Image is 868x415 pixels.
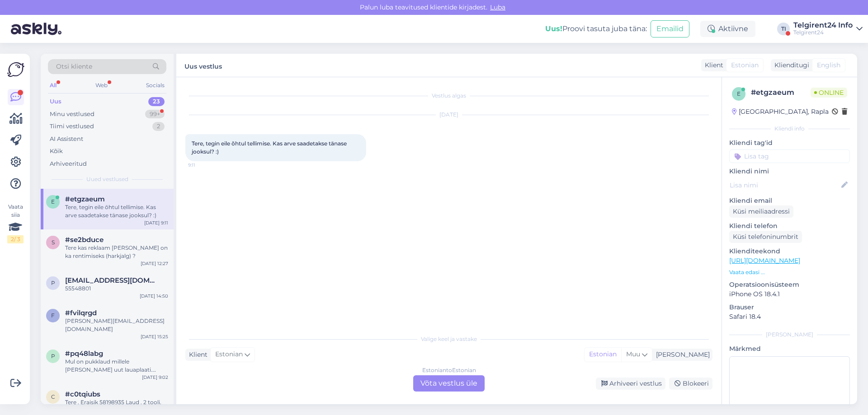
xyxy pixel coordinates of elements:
b: Uus! [545,24,562,33]
span: 9:11 [188,162,222,168]
div: Estonian [585,348,621,361]
input: Lisa tag [729,149,850,163]
div: [DATE] 14:50 [140,293,168,299]
span: e [737,90,741,97]
div: Minu vestlused [50,110,94,119]
span: English [817,61,840,70]
span: Uued vestlused [86,175,128,183]
p: Kliendi telefon [729,221,850,231]
span: f [51,312,55,319]
div: AI Assistent [50,135,83,144]
div: [PERSON_NAME] [729,331,850,339]
div: 23 [148,97,165,106]
p: Brauser [729,303,850,312]
p: Vaata edasi ... [729,268,850,276]
div: Tere, tegin eile õhtul tellimise. Kas arve saadetakse tänase jooksul? :) [65,203,168,219]
a: [URL][DOMAIN_NAME] [729,256,800,265]
p: Operatsioonisüsteem [729,280,850,289]
a: Telgirent24 InfoTelgirent24 [793,22,863,36]
div: Valige keel ja vastake [185,335,712,343]
div: Klienditugi [771,61,809,70]
div: 99+ [145,110,165,119]
p: Kliendi email [729,196,850,205]
div: [GEOGRAPHIC_DATA], Rapla [732,107,829,117]
span: #pq48labg [65,350,103,358]
div: Tere , Eraisik 58198935 Laud , 2 tooli, valge laudlina, 2 pokaali, ämber jääga, 2 taldrikud sushi... [65,398,168,415]
span: p [51,280,55,286]
div: [PERSON_NAME][EMAIL_ADDRESS][DOMAIN_NAME] [65,317,168,333]
div: 2 / 3 [7,235,24,243]
span: Luba [487,3,508,11]
span: e [51,198,55,205]
span: Tere, tegin eile õhtul tellimise. Kas arve saadetakse tänase jooksul? :) [192,140,348,155]
div: Kliendi info [729,125,850,133]
div: TI [777,23,790,35]
div: [DATE] [185,111,712,119]
span: Muu [626,350,640,358]
div: [DATE] 15:25 [141,333,168,340]
img: Askly Logo [7,61,24,78]
span: #c0tqiubs [65,390,100,398]
span: s [52,239,55,246]
label: Uus vestlus [184,59,222,71]
div: Võta vestlus üle [413,375,485,392]
div: Mul on pukklaud millele [PERSON_NAME] uut lauaplaati. 80cm läbimõõt. Sobiks ka kasutatud plaat. [65,358,168,374]
span: Otsi kliente [56,62,92,71]
button: Emailid [651,20,689,37]
div: Web [94,79,109,91]
div: Klient [701,61,723,70]
p: Klienditeekond [729,247,850,256]
div: Küsi meiliaadressi [729,205,793,218]
div: Socials [144,79,166,91]
p: iPhone OS 18.4.1 [729,289,850,299]
div: Vaata siia [7,203,24,243]
span: #se2bduce [65,236,104,244]
div: Tere kas reklaam [PERSON_NAME] on ka rentimiseks (harkjalg) ? [65,244,168,260]
span: #etgzaeum [65,195,105,203]
span: Estonian [215,350,243,359]
div: Arhiveeri vestlus [596,378,665,390]
div: Telgirent24 Info [793,22,853,29]
div: [DATE] 9:02 [142,374,168,381]
div: [DATE] 12:27 [141,260,168,267]
p: Kliendi nimi [729,167,850,176]
div: 55548801 [65,284,168,293]
p: Safari 18.4 [729,312,850,322]
p: Märkmed [729,344,850,354]
div: Tiimi vestlused [50,122,94,131]
div: Klient [185,350,208,359]
span: c [51,393,55,400]
p: Kliendi tag'id [729,138,850,148]
div: All [48,79,58,91]
div: Vestlus algas [185,92,712,100]
div: Kõik [50,147,63,156]
div: Telgirent24 [793,29,853,36]
div: Proovi tasuta juba täna: [545,23,647,34]
span: pisnenkoo@gmail.com [65,276,159,284]
div: Küsi telefoninumbrit [729,231,802,243]
div: Arhiveeritud [50,159,87,168]
div: # etgzaeum [751,87,811,98]
div: Blokeeri [669,378,712,390]
div: Aktiivne [700,21,755,37]
div: [DATE] 9:11 [144,219,168,226]
span: Online [811,88,847,98]
div: Estonian to Estonian [422,366,476,374]
div: [PERSON_NAME] [652,350,710,359]
span: Estonian [731,61,759,70]
input: Lisa nimi [730,180,840,190]
div: Uus [50,97,61,106]
span: #fvilqrgd [65,309,97,317]
div: 2 [152,122,165,131]
span: p [51,353,55,359]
